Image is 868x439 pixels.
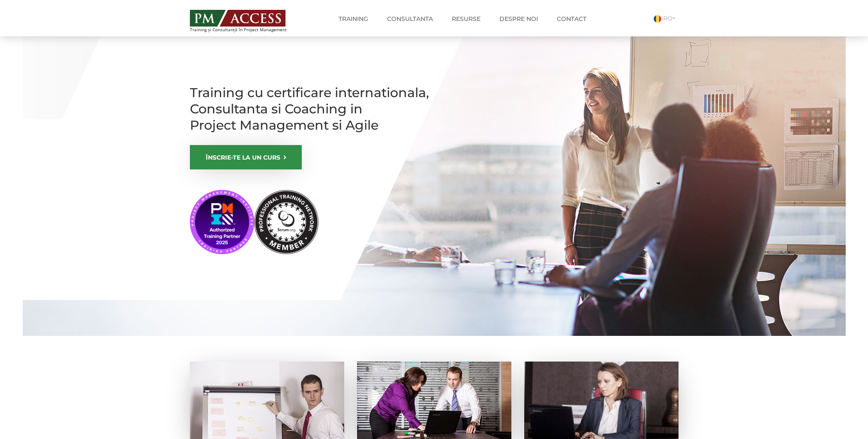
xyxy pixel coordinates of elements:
[190,27,303,32] span: Training și Consultanță în Project Management
[493,10,544,27] a: Despre noi
[190,145,302,169] a: ÎNSCRIE-TE LA UN CURS
[190,190,318,254] img: PMI
[190,10,285,27] img: PM ACCESS - Echipa traineri si consultanti certificati PMP: Narciss Popescu, Mihai Olaru, Monica ...
[445,10,487,27] a: Resurse
[190,7,303,32] a: Training și Consultanță în Project Management
[190,85,430,133] h1: Training cu certificare internationala, Consultanta si Coaching in Project Management si Agile
[550,10,593,27] a: Contact
[654,15,679,22] a: RO
[654,15,661,23] img: Romana
[381,10,439,27] a: Consultanta
[332,10,375,27] a: Training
